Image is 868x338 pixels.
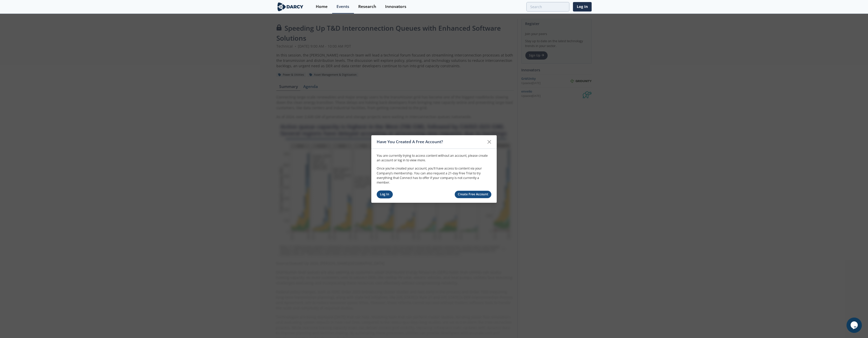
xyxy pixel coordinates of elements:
img: logo-wide.svg [276,2,304,11]
iframe: chat widget [847,318,863,333]
p: You are currently trying to access content without an account, please create an account or log in... [377,153,491,163]
div: Have You Created A Free Account? [377,137,484,147]
div: Innovators [385,5,406,9]
a: Log In [573,2,592,12]
p: Once you’ve created your account, you’ll have access to content via your Company’s membership. Yo... [377,166,491,185]
div: Events [337,5,349,9]
a: Create Free Account [455,191,492,198]
div: Home [316,5,328,9]
a: Log In [377,190,393,198]
div: Research [358,5,376,9]
input: Advanced Search [526,2,569,12]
